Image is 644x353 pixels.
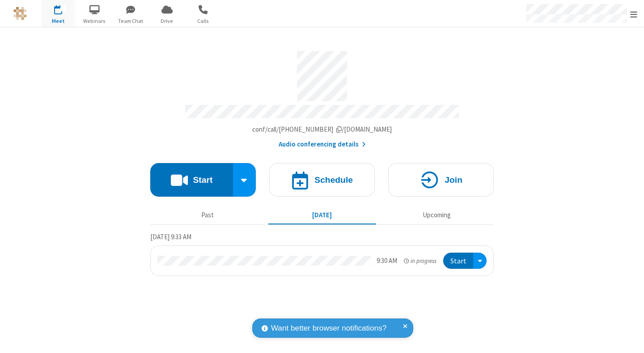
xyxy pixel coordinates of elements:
[383,207,491,224] button: Upcoming
[150,232,191,241] span: [DATE] 9:33 AM
[473,253,487,269] div: Open menu
[268,207,376,224] button: [DATE]
[233,163,256,197] div: Start conference options
[150,232,494,276] section: Today's Meetings
[13,7,27,20] img: QA Selenium DO NOT DELETE OR CHANGE
[377,256,397,266] div: 9:30 AM
[60,5,66,12] div: 1
[269,163,375,197] button: Schedule
[150,163,233,197] button: Start
[252,125,392,135] button: Copy my meeting room linkCopy my meeting room link
[404,257,436,265] em: in progress
[445,176,462,184] h4: Join
[154,207,262,224] button: Past
[186,17,220,25] span: Calls
[78,17,111,25] span: Webinars
[388,163,494,197] button: Join
[271,323,386,334] span: Want better browser notifications?
[443,253,473,269] button: Start
[314,176,353,184] h4: Schedule
[252,125,392,133] span: Copy my meeting room link
[114,17,148,25] span: Team Chat
[150,44,494,150] section: Account details
[279,139,366,150] button: Audio conferencing details
[193,176,212,184] h4: Start
[42,17,75,25] span: Meet
[150,17,184,25] span: Drive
